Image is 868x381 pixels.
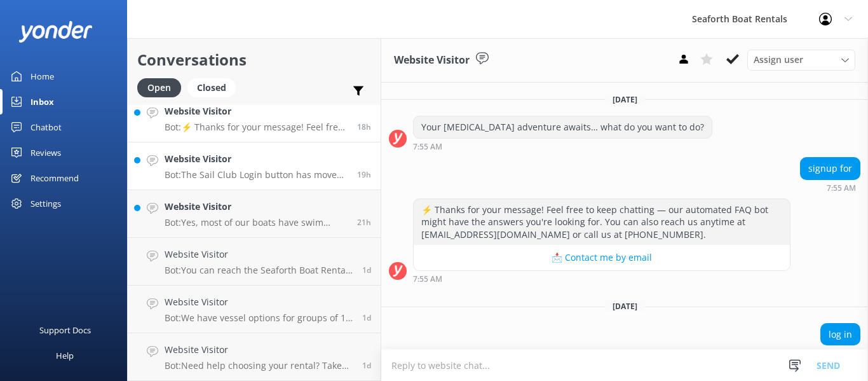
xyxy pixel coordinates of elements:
p: Bot: We have vessel options for groups of 1 - 35 passengers. However, per USCG law, many of our b... [165,312,353,324]
span: [DATE] [605,301,645,312]
span: Assign user [754,53,803,67]
h4: Website Visitor [165,343,353,357]
div: 07:55am 04-Aug-2025 (UTC -07:00) America/Tijuana [413,142,712,151]
div: Inbox [31,89,54,114]
span: 12:36pm 13-Aug-2025 (UTC -07:00) America/Tijuana [357,217,371,228]
strong: 7:55 AM [413,143,442,151]
img: yonder-white-logo.png [19,21,92,42]
div: Support Docs [39,317,91,343]
div: 07:55am 04-Aug-2025 (UTC -07:00) America/Tijuana [800,183,860,192]
a: Website VisitorBot:We have vessel options for groups of 1 - 35 passengers. However, per USCG law,... [128,286,381,333]
p: Bot: Yes, most of our boats have swim ladders so you can jump right in! During check-in, please l... [165,217,348,228]
p: Bot: ⚡ Thanks for your message! Feel free to keep chatting — our automated FAQ bot might have the... [165,121,348,133]
span: [DATE] [605,94,645,105]
a: Website VisitorBot:⚡ Thanks for your message! Feel free to keep chatting — our automated FAQ bot ... [128,95,381,142]
div: 07:55am 04-Aug-2025 (UTC -07:00) America/Tijuana [413,274,790,283]
a: Website VisitorBot:You can reach the Seaforth Boat Rental team at [PHONE_NUMBER].1d [128,238,381,286]
h2: Conversations [137,48,371,72]
div: Chatbot [31,114,62,140]
div: Closed [187,78,236,97]
h4: Website Visitor [165,247,353,261]
a: Closed [187,80,242,94]
a: Website VisitorBot:Need help choosing your rental? Take our quiz to help narrow down your options... [128,333,381,381]
a: Website VisitorBot:The Sail Club Login button has moved! Hover over "Sail Club" to find the log i... [128,142,381,190]
p: Bot: The Sail Club Login button has moved! Hover over "Sail Club" to find the log in button. If y... [165,169,348,181]
div: Home [31,64,54,89]
div: Settings [31,191,61,216]
h4: Website Visitor [165,295,353,309]
p: Bot: You can reach the Seaforth Boat Rental team at [PHONE_NUMBER]. [165,265,353,276]
div: Open [137,78,181,97]
a: Website VisitorBot:Yes, most of our boats have swim ladders so you can jump right in! During chec... [128,190,381,238]
div: Assign User [747,50,855,70]
h4: Website Visitor [165,200,348,214]
div: Reviews [31,140,61,165]
span: 03:26pm 13-Aug-2025 (UTC -07:00) America/Tijuana [357,169,371,180]
span: 03:06pm 12-Aug-2025 (UTC -07:00) America/Tijuana [362,360,371,371]
div: signup for [801,158,860,179]
h3: Website Visitor [394,52,470,69]
strong: 7:55 AM [413,275,442,283]
p: Bot: Need help choosing your rental? Take our quiz to help narrow down your options! Click [URL][... [165,360,353,371]
div: ⚡ Thanks for your message! Feel free to keep chatting — our automated FAQ bot might have the answ... [414,199,790,246]
span: 09:30am 13-Aug-2025 (UTC -07:00) America/Tijuana [362,265,371,275]
div: Recommend [31,165,79,191]
h4: Website Visitor [165,104,348,118]
div: Your [MEDICAL_DATA] adventure awaits… what do you want to do? [414,116,712,138]
strong: 7:55 AM [827,184,856,192]
a: Open [137,80,187,94]
h4: Website Visitor [165,152,348,166]
button: 📩 Contact me by email [414,245,790,270]
div: log in [821,324,860,345]
span: 03:43pm 13-Aug-2025 (UTC -07:00) America/Tijuana [357,121,371,132]
div: Help [56,343,74,368]
span: 06:46pm 12-Aug-2025 (UTC -07:00) America/Tijuana [362,312,371,323]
